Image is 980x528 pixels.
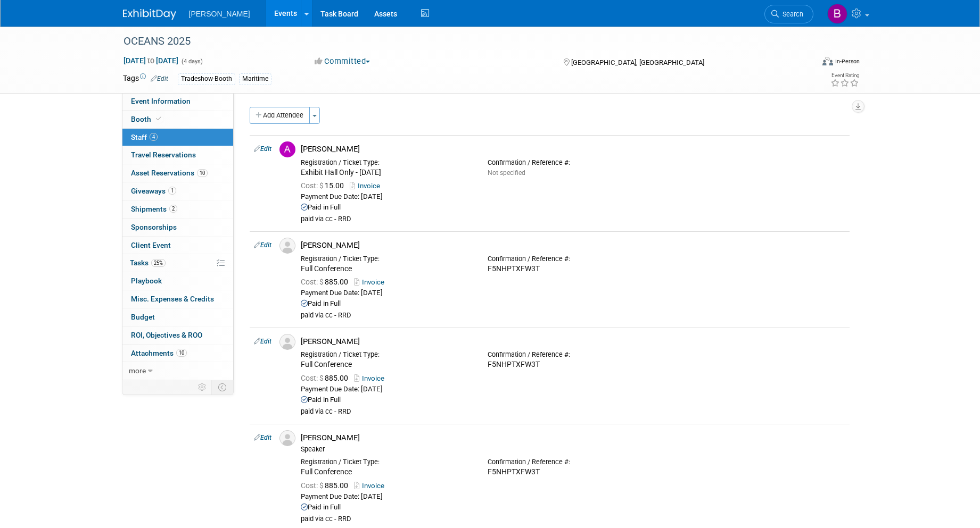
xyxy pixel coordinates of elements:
a: Edit [254,434,271,441]
a: Client Event [122,237,233,254]
span: ROI, Objectives & ROO [131,331,202,339]
span: Sponsorships [131,223,177,231]
span: Staff [131,133,158,141]
span: Giveaways [131,187,176,195]
a: Travel Reservations [122,146,233,164]
a: Attachments10 [122,345,233,362]
div: Confirmation / Reference #: [488,255,658,263]
div: F5NHPTXFW3T [488,467,658,477]
span: 4 [150,133,158,141]
a: Edit [151,75,168,82]
a: Sponsorships [122,219,233,236]
div: Speaker [301,445,845,454]
span: 10 [197,169,208,177]
a: Giveaways1 [122,182,233,200]
span: Cost: $ [301,278,325,286]
a: Edit [254,241,271,249]
div: Tradeshow-Booth [178,73,235,85]
a: Tasks25% [122,254,233,272]
div: paid via cc - RRD [301,215,845,224]
span: 10 [176,349,187,357]
div: In-Person [835,57,860,65]
span: [PERSON_NAME] [189,10,250,18]
div: Full Conference [301,360,472,370]
div: Paid in Full [301,503,845,512]
span: [GEOGRAPHIC_DATA], [GEOGRAPHIC_DATA] [571,58,704,66]
a: Asset Reservations10 [122,164,233,182]
span: Shipments [131,205,177,213]
span: Client Event [131,241,171,249]
span: 2 [169,205,177,213]
a: Shipments2 [122,200,233,218]
a: Edit [254,338,271,345]
div: Maritime [239,73,271,85]
div: Payment Due Date: [DATE] [301,192,845,202]
i: Booth reservation complete [156,116,161,122]
span: Booth [131,115,163,123]
div: Registration / Ticket Type: [301,350,472,359]
div: Event Format [751,55,860,71]
a: Budget [122,308,233,326]
div: Confirmation / Reference #: [488,458,658,466]
span: 885.00 [301,374,352,382]
span: Playbook [131,276,162,285]
span: (4 days) [180,58,203,65]
div: Payment Due Date: [DATE] [301,385,845,394]
span: Attachments [131,349,187,357]
a: ROI, Objectives & ROO [122,326,233,344]
span: more [129,366,146,375]
span: Cost: $ [301,181,325,190]
img: ExhibitDay [123,9,176,20]
span: Budget [131,313,155,321]
img: Associate-Profile-5.png [279,334,295,350]
a: Playbook [122,272,233,290]
div: Payment Due Date: [DATE] [301,492,845,501]
div: Confirmation / Reference #: [488,158,658,167]
span: Tasks [130,258,166,267]
div: Event Rating [830,73,859,78]
span: Misc. Expenses & Credits [131,295,214,303]
div: paid via cc - RRD [301,515,845,524]
img: Format-Inperson.png [822,57,833,65]
div: OCEANS 2025 [120,32,797,51]
img: Associate-Profile-5.png [279,238,295,254]
div: Full Conference [301,467,472,477]
span: Asset Reservations [131,169,208,177]
a: Staff4 [122,129,233,146]
div: Confirmation / Reference #: [488,350,658,359]
a: Misc. Expenses & Credits [122,290,233,308]
a: Event Information [122,93,233,110]
div: Paid in Full [301,203,845,212]
td: Toggle Event Tabs [211,380,233,394]
span: Cost: $ [301,374,325,382]
span: Travel Reservations [131,150,196,159]
span: 1 [168,187,176,195]
div: Registration / Ticket Type: [301,255,472,263]
span: [DATE] [DATE] [123,56,179,65]
div: Registration / Ticket Type: [301,158,472,167]
span: 885.00 [301,278,352,286]
div: Paid in Full [301,396,845,405]
a: Search [764,5,813,23]
td: Personalize Event Tab Strip [193,380,212,394]
div: Paid in Full [301,299,845,308]
td: Tags [123,73,168,85]
div: [PERSON_NAME] [301,144,845,154]
div: [PERSON_NAME] [301,433,845,443]
img: Associate-Profile-5.png [279,430,295,446]
div: F5NHPTXFW3T [488,264,658,274]
button: Add Attendee [250,107,310,124]
div: paid via cc - RRD [301,311,845,320]
span: Not specified [488,169,525,177]
span: Search [779,10,803,18]
a: Invoice [354,278,389,286]
div: Registration / Ticket Type: [301,458,472,466]
span: Cost: $ [301,481,325,490]
div: paid via cc - RRD [301,407,845,416]
button: Committed [311,56,374,67]
span: Event Information [131,97,191,105]
a: Booth [122,111,233,128]
div: Exhibit Hall Only - [DATE] [301,168,472,178]
img: Buse Onen [827,4,847,24]
a: Invoice [354,374,389,382]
